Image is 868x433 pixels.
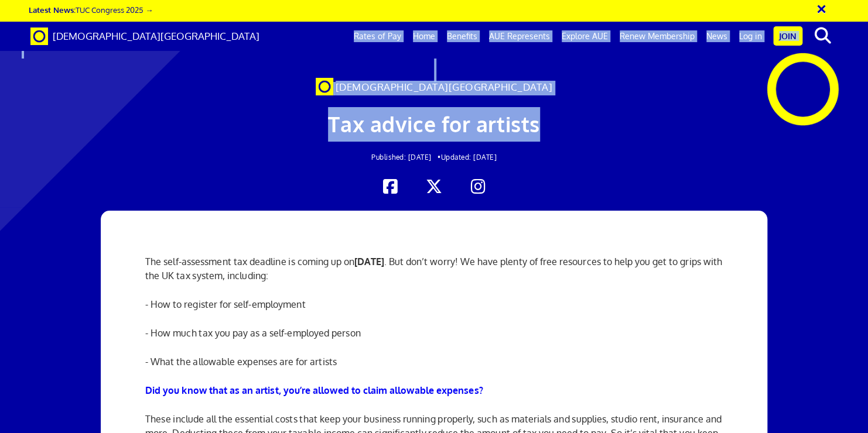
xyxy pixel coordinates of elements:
[441,22,483,51] a: Benefits
[29,5,153,15] a: Latest News:TUC Congress 2025 →
[145,356,337,367] span: - What the allowable expenses are for artists
[407,22,441,51] a: Home
[348,22,407,51] a: Rates of Pay
[733,22,768,51] a: Log in
[328,111,539,137] span: Tax advice for artists
[556,22,614,51] a: Explore AUE
[700,22,733,51] a: News
[336,81,553,93] span: [DEMOGRAPHIC_DATA][GEOGRAPHIC_DATA]
[29,5,76,15] strong: Latest News:
[614,22,700,51] a: Renew Membership
[22,22,268,51] a: Brand [DEMOGRAPHIC_DATA][GEOGRAPHIC_DATA]
[53,30,259,42] span: [DEMOGRAPHIC_DATA][GEOGRAPHIC_DATA]
[773,26,802,46] a: Join
[168,153,700,161] h2: Updated: [DATE]
[145,256,722,281] span: The self-assessment tax deadline is coming up on . But don’t worry! We have plenty of free resour...
[145,327,361,339] span: - How much tax you pay as a self-employed person
[145,384,483,396] strong: Did you know that as an artist, you’re allowed to claim allowable expenses?
[483,22,556,51] a: AUE Represents
[805,23,840,48] button: search
[371,153,441,161] span: Published: [DATE] •
[354,256,384,267] strong: [DATE]
[145,298,305,310] span: - How to register for self-employment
